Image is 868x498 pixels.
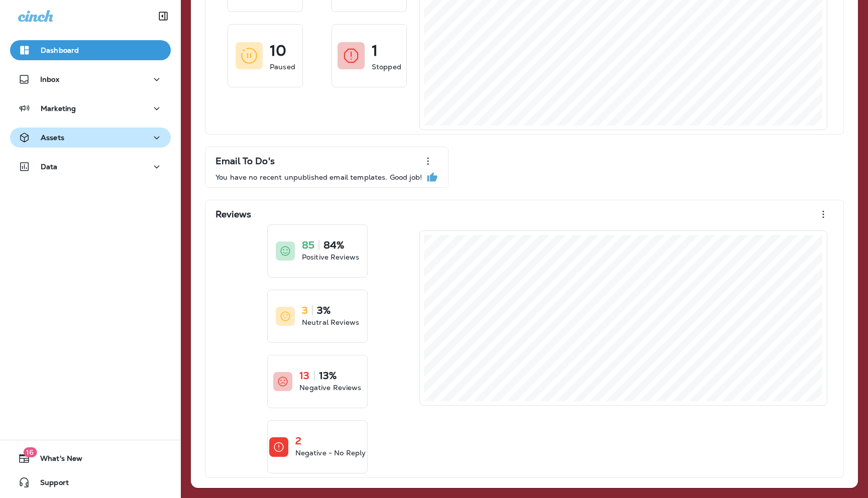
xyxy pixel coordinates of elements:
[10,448,171,468] button: 16What's New
[215,173,422,181] p: You have no recent unpublished email templates. Good job!
[10,157,171,177] button: Data
[323,240,344,250] p: 84%
[215,209,251,219] p: Reviews
[10,40,171,60] button: Dashboard
[30,454,82,466] span: What's New
[215,156,275,166] p: Email To Do's
[299,383,361,393] p: Negative Reviews
[302,252,359,262] p: Positive Reviews
[319,370,337,381] p: 13%
[10,472,171,492] button: Support
[41,104,76,112] p: Marketing
[302,240,314,250] p: 85
[41,134,64,142] p: Assets
[40,75,59,83] p: Inbox
[295,436,301,446] p: 2
[372,62,401,72] p: Stopped
[41,46,79,54] p: Dashboard
[23,447,37,457] span: 16
[270,46,286,56] p: 10
[149,6,177,26] button: Collapse Sidebar
[10,98,171,118] button: Marketing
[299,370,309,381] p: 13
[10,69,171,89] button: Inbox
[30,478,69,490] span: Support
[10,128,171,148] button: Assets
[372,46,378,56] p: 1
[302,317,359,327] p: Neutral Reviews
[317,305,331,315] p: 3%
[295,448,366,458] p: Negative - No Reply
[270,62,295,72] p: Paused
[41,163,58,171] p: Data
[302,305,308,315] p: 3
